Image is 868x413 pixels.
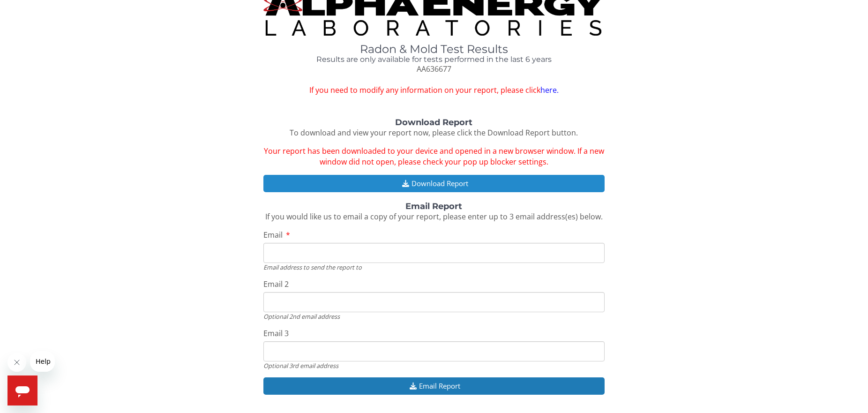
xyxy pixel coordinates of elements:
[405,201,462,211] strong: Email Report
[264,146,604,167] span: Your report has been downloaded to your device and opened in a new browser window. If a new windo...
[263,85,605,96] span: If you need to modify any information on your report, please click
[7,353,26,372] iframe: Close message
[7,375,37,405] iframe: Button to launch messaging window
[263,263,605,271] div: Email address to send the report to
[263,175,605,192] button: Download Report
[263,312,605,321] div: Optional 2nd email address
[290,128,578,138] span: To download and view your report now, please click the Download Report button.
[263,377,605,395] button: Email Report
[395,117,472,128] strong: Download Report
[263,43,605,55] h1: Radon & Mold Test Results
[263,328,289,338] span: Email 3
[263,361,605,370] div: Optional 3rd email address
[417,64,451,74] span: AA636677
[263,279,289,289] span: Email 2
[540,85,559,95] a: here.
[265,211,603,222] span: If you would like us to email a copy of your report, please enter up to 3 email address(es) below.
[263,55,605,64] h4: Results are only available for tests performed in the last 6 years
[30,351,55,372] iframe: Message from company
[263,230,283,240] span: Email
